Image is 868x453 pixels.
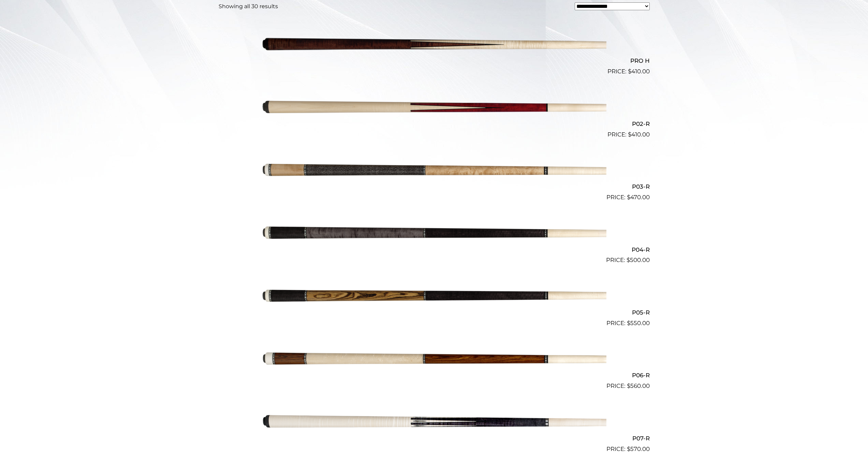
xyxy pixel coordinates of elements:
[627,320,630,326] span: $
[627,320,650,326] bdi: 550.00
[219,369,650,382] h2: P06-R
[219,432,650,444] h2: P07-R
[219,55,650,67] h2: PRO H
[219,243,650,256] h2: P04-R
[575,2,650,10] select: Shop order
[219,117,650,130] h2: P02-R
[627,194,630,201] span: $
[219,331,650,391] a: P06-R $560.00
[262,393,606,451] img: P07-R
[219,306,650,319] h2: P05-R
[219,79,650,139] a: P02-R $410.00
[627,194,650,201] bdi: 470.00
[627,445,650,452] bdi: 570.00
[219,267,650,327] a: P05-R $550.00
[262,79,606,136] img: P02-R
[262,331,606,388] img: P06-R
[627,445,630,452] span: $
[262,205,606,262] img: P04-R
[219,142,650,202] a: P03-R $470.00
[219,180,650,193] h2: P03-R
[627,257,630,263] span: $
[627,382,630,389] span: $
[219,205,650,265] a: P04-R $500.00
[628,68,631,75] span: $
[262,142,606,199] img: P03-R
[219,16,650,76] a: PRO H $410.00
[628,131,650,138] bdi: 410.00
[628,131,631,138] span: $
[262,267,606,325] img: P05-R
[627,257,650,263] bdi: 500.00
[628,68,650,75] bdi: 410.00
[262,16,606,73] img: PRO H
[219,2,278,11] p: Showing all 30 results
[627,382,650,389] bdi: 560.00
